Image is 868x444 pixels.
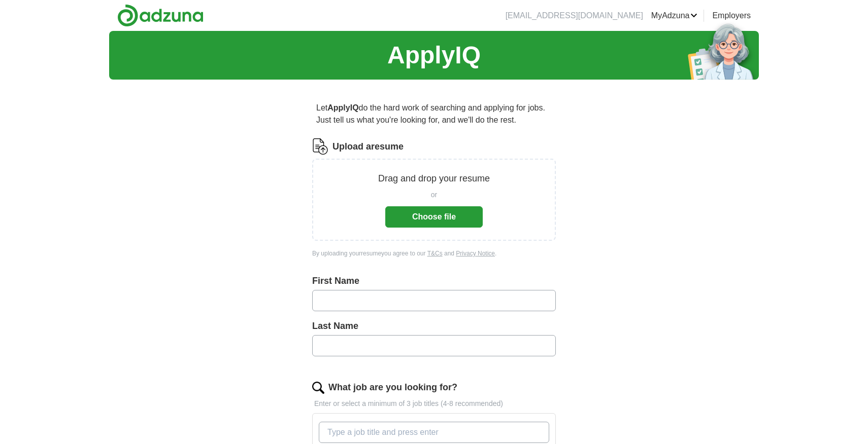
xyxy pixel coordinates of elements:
[312,138,328,155] img: CV Icon
[456,250,495,257] a: Privacy Notice
[378,172,490,186] p: Drag and drop your resume
[385,206,483,228] button: Choose file
[312,398,556,409] p: Enter or select a minimum of 3 job titles (4-8 recommended)
[712,10,751,22] a: Employers
[651,10,698,22] a: MyAdzuna
[312,274,556,288] label: First Name
[117,4,204,27] img: Adzuna logo
[387,37,481,73] h1: ApplyIQ
[427,250,443,257] a: T&Cs
[319,422,549,443] input: Type a job title and press enter
[431,190,437,200] span: or
[312,382,324,394] img: search.png
[327,103,358,112] strong: ApplyIQ
[312,249,556,258] div: By uploading your resume you agree to our and .
[328,381,457,394] label: What job are you looking for?
[312,98,556,130] p: Let do the hard work of searching and applying for jobs. Just tell us what you're looking for, an...
[312,319,556,333] label: Last Name
[506,10,643,22] li: [EMAIL_ADDRESS][DOMAIN_NAME]
[332,140,404,154] label: Upload a resume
